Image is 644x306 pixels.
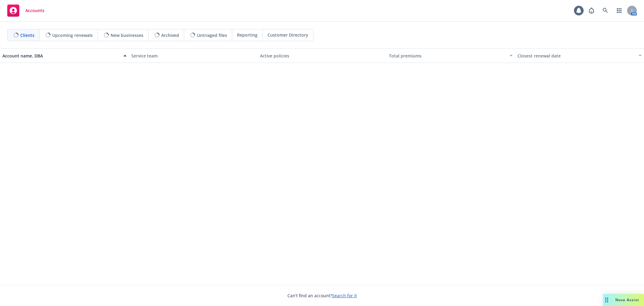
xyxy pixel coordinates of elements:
span: Clients [20,32,34,38]
a: Search for it [332,293,357,298]
span: Can't find an account? [287,292,357,299]
div: Closest renewal date [517,53,635,59]
span: Upcoming renewals [52,32,93,38]
button: Nova Assist [603,294,644,306]
div: Account name, DBA [2,53,120,59]
button: Service team [129,48,258,63]
button: Active policies [258,48,386,63]
a: Report a Bug [585,5,598,17]
div: Active policies [260,53,384,59]
a: Accounts [5,2,47,19]
button: Closest renewal date [515,48,644,63]
span: New businesses [111,32,143,38]
div: Total premiums [389,53,506,59]
span: Accounts [25,8,44,13]
a: Search [599,5,611,17]
div: Drag to move [603,294,610,306]
a: Switch app [613,5,625,17]
span: Customer Directory [268,32,308,38]
span: Nova Assist [615,297,639,302]
button: Total premiums [386,48,515,63]
span: Reporting [237,32,258,38]
span: Untriaged files [197,32,227,38]
span: Archived [161,32,179,38]
div: Service team [131,53,255,59]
